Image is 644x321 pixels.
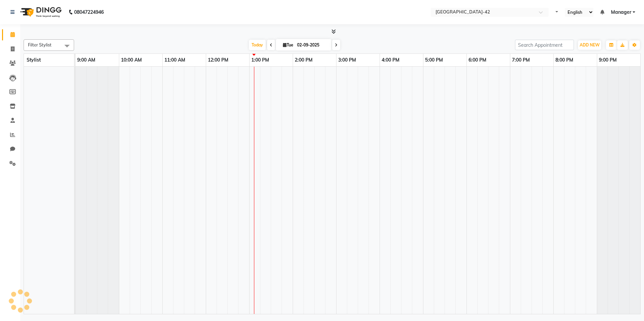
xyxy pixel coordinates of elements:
a: 9:00 PM [597,55,618,65]
a: 9:00 AM [75,55,97,65]
b: 08047224946 [74,3,104,22]
span: ADD NEW [580,42,600,47]
a: 7:00 PM [510,55,532,65]
span: Tue [281,42,295,47]
a: 4:00 PM [380,55,401,65]
input: Search Appointment [515,40,574,50]
a: 8:00 PM [554,55,575,65]
img: logo [17,3,63,22]
span: Manager [611,9,631,16]
span: Filter Stylist [28,42,52,47]
a: 5:00 PM [423,55,445,65]
span: Today [249,40,266,50]
a: 2:00 PM [293,55,314,65]
a: 11:00 AM [163,55,187,65]
input: 2025-09-02 [295,40,329,50]
a: 12:00 PM [206,55,230,65]
span: Stylist [27,57,41,63]
a: 6:00 PM [467,55,488,65]
button: ADD NEW [578,40,601,50]
a: 3:00 PM [336,55,358,65]
a: 10:00 AM [119,55,143,65]
a: 1:00 PM [250,55,271,65]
